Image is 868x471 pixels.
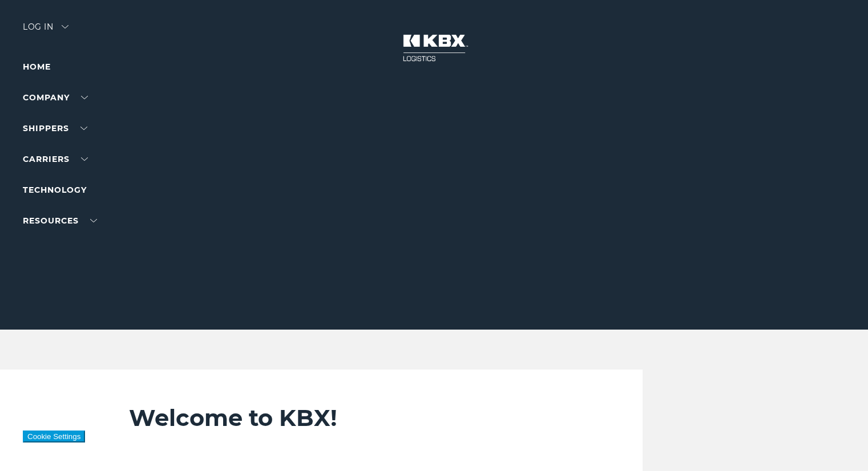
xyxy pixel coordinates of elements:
[23,23,68,39] div: Log in
[129,404,597,432] h2: Welcome to KBX!
[23,154,88,164] a: Carriers
[391,23,477,73] img: kbx logo
[23,62,51,72] a: Home
[62,25,68,29] img: arrow
[23,185,87,195] a: Technology
[23,216,97,226] a: RESOURCES
[23,92,88,103] a: Company
[23,431,85,442] button: Cookie Settings
[23,123,87,133] a: SHIPPERS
